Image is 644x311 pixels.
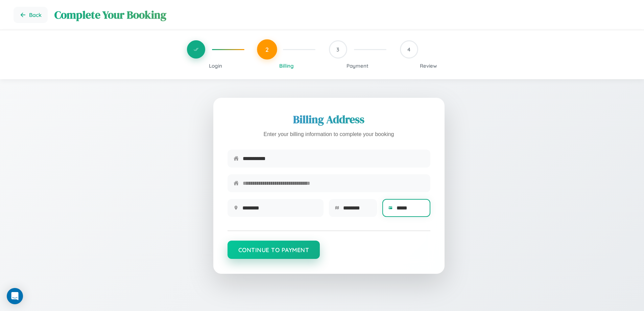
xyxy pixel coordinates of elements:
[228,130,430,139] p: Enter your billing information to complete your booking
[407,46,410,53] span: 4
[14,7,48,23] button: Go back
[265,46,269,53] span: 2
[209,63,222,69] span: Login
[279,63,294,69] span: Billing
[228,241,320,259] button: Continue to Payment
[347,63,368,69] span: Payment
[7,288,23,304] div: Open Intercom Messenger
[336,46,339,53] span: 3
[228,112,430,127] h2: Billing Address
[54,7,630,22] h1: Complete Your Booking
[420,63,437,69] span: Review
